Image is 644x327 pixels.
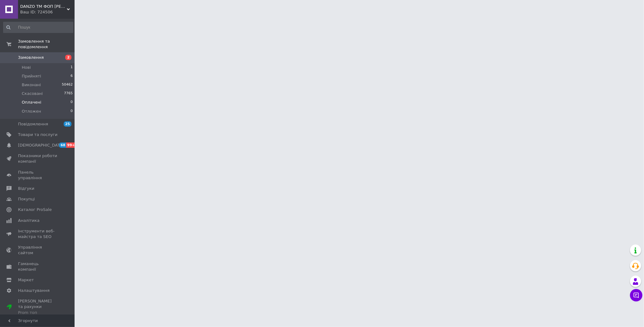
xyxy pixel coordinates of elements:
[18,39,75,50] span: Замовлення та повідомлення
[71,109,73,114] span: 0
[18,121,48,127] span: Повідомлення
[71,73,73,79] span: 6
[22,100,41,105] span: Оплачені
[64,91,73,96] span: 7765
[71,65,73,70] span: 1
[65,55,71,60] span: 2
[18,153,57,164] span: Показники роботи компанії
[18,310,57,315] div: Prom топ
[64,121,71,127] span: 25
[62,82,73,88] span: 50462
[22,73,41,79] span: Прийняті
[18,218,39,223] span: Аналітика
[20,9,75,15] div: Ваш ID: 724506
[18,132,57,138] span: Товари та послуги
[59,142,66,148] span: 68
[20,4,67,9] span: DANZO TM ФОП Базін Д.А.
[18,142,64,148] span: [DEMOGRAPHIC_DATA]
[22,82,41,88] span: Виконані
[630,289,642,301] button: Чат з покупцем
[18,186,34,191] span: Відгуки
[71,100,73,105] span: 0
[18,261,57,272] span: Гаманець компанії
[22,109,41,114] span: Отложен
[18,207,52,213] span: Каталог ProSale
[18,245,57,256] span: Управління сайтом
[3,22,73,33] input: Пошук
[18,196,35,202] span: Покупці
[18,228,57,240] span: Інструменти веб-майстра та SEO
[22,91,43,96] span: Скасовані
[22,65,31,70] span: Нові
[18,55,44,60] span: Замовлення
[18,288,50,293] span: Налаштування
[18,170,57,181] span: Панель управління
[18,298,57,315] span: [PERSON_NAME] та рахунки
[66,142,76,148] span: 99+
[18,277,34,283] span: Маркет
